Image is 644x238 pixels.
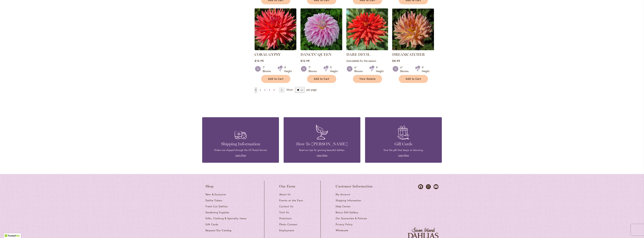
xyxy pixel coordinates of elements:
span: $12.95 [300,59,309,63]
a: Dreamcatcher [392,47,434,51]
span: Gardening Supplies [206,211,229,214]
span: Show [286,88,293,91]
span: Bonus Gift Gallery [336,211,358,214]
span: Add to Cart [406,77,421,81]
span: Contact Us [279,205,293,208]
a: DARE DEVIL [346,47,388,51]
span: Photo Contest [279,223,297,226]
div: 6" Blooms [354,66,365,73]
div: 4' Height [284,66,292,73]
span: Dahlia Tubers [206,199,222,202]
h4: Shipping Information [208,141,273,147]
span: Add to Cart [268,77,283,81]
span: 5 [274,89,275,91]
div: 7" Blooms [263,66,273,73]
span: New & Exclusive [206,193,226,196]
a: Learn More [398,154,409,157]
a: Dahlias on Youtube [434,184,438,189]
span: Shipping Information [336,199,361,202]
p: Unavailable for the season [346,59,388,63]
a: Dancin' Queen [300,47,342,51]
p: Read our tips for growing beautiful dahlias. [289,148,355,152]
h4: How To [PERSON_NAME] [289,141,355,147]
span: 1 [255,89,256,91]
span: My Account [336,193,350,196]
span: 2 [260,89,261,91]
a: DREAMCATCHER [392,52,425,57]
img: Dreamcatcher [392,8,434,50]
span: Fresh Cut Dahlias [206,205,228,208]
span: 4 [269,89,270,91]
a: CORAL GYPSY [255,52,281,57]
span: Employment [279,229,294,232]
a: DANCIN' QUEEN [300,52,332,57]
span: Our Guarantee & Policies [336,217,367,220]
a: 4 [268,87,271,93]
a: View Details [353,75,382,83]
div: 6" Blooms [400,66,411,73]
button: Add to Cart [261,75,290,83]
a: DARE DEVIL [346,52,370,57]
span: Wholesale [336,229,348,232]
span: About Us [279,193,291,196]
button: Add to Cart [307,75,336,83]
a: 5 [273,87,276,93]
h4: Gift Cards [371,141,436,147]
div: 5' Height [330,66,338,73]
a: Dahlias on Facebook [418,184,423,189]
a: Dahlias on Instagram [426,184,431,189]
a: Learn More [235,154,246,157]
span: Help Center [336,205,351,208]
span: per page [306,88,317,91]
span: Directions [279,217,292,220]
img: Dancin' Queen [300,8,342,50]
img: DARE DEVIL [346,8,388,50]
a: Learn More [317,154,327,157]
span: Gifts, Clothing & Specialty Items [206,217,247,220]
a: 3 [263,87,266,93]
div: 7" Blooms [309,66,319,73]
span: Shop [206,184,214,188]
p: Orders are shipped through the US Postal Service [208,148,273,152]
div: 4' Height [376,66,384,73]
span: Customer Information [336,184,373,188]
p: Give the gift that keeps on blooming. [371,148,436,152]
span: $8.95 [392,59,400,63]
div: 4' Height [422,66,429,73]
span: $12.95 [255,59,264,63]
span: Our Farm [279,184,295,188]
span: 3 [264,89,265,91]
span: Request Our Catalog [206,229,231,232]
iframe: Launch Accessibility Center [3,225,13,235]
span: View Details [359,77,376,81]
a: 2 [259,87,262,93]
a: CORAL GYPSY [255,47,296,51]
button: Add to Cart [399,75,428,83]
span: Visit Us [279,211,289,214]
span: Gift Cards [206,223,218,226]
span: Events at the Farm [279,199,303,202]
span: Add to Cart [314,77,329,81]
span: Privacy Policy [336,223,353,226]
img: CORAL GYPSY [255,8,296,50]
